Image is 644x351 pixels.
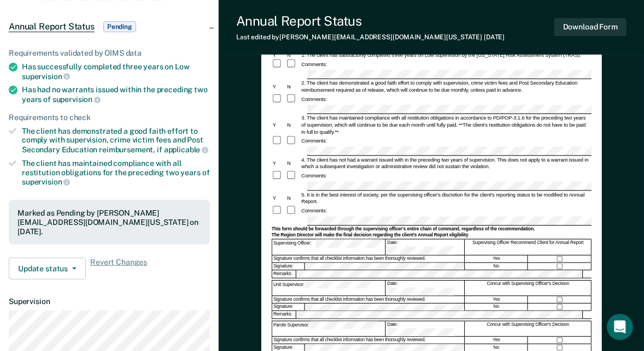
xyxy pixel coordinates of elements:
[272,83,286,90] div: Y
[272,255,465,263] div: Signature confirms that all checklist information has been thoroughly reviewed.
[9,113,210,122] div: Requirements to check
[484,33,505,41] span: [DATE]
[300,172,328,180] div: Comments:
[465,296,528,304] div: Yes
[286,195,300,202] div: N
[22,159,210,187] div: The client has maintained compliance with all restitution obligations for the preceding two years of
[164,145,208,154] span: applicable
[386,322,465,337] div: Date:
[465,304,528,311] div: No
[272,337,465,344] div: Signature confirms that all checklist information has been thoroughly reviewed.
[300,61,328,68] div: Comments:
[272,51,286,58] div: Y
[465,240,592,255] div: Supervising Officer Recommend Client for Annual Report
[236,13,505,29] div: Annual Report Status
[286,160,300,167] div: N
[272,160,286,167] div: Y
[272,296,465,304] div: Signature confirms that all checklist information has been thoroughly reviewed.
[286,51,300,58] div: N
[272,281,385,296] div: Unit Supervisor:
[272,322,385,337] div: Parole Supervisor:
[286,83,300,90] div: N
[9,258,86,279] button: Update status
[272,226,592,232] div: This form should be forwarded through the supervising officer's entire chain of command, regardle...
[272,271,296,278] div: Remarks:
[300,207,328,215] div: Comments:
[236,33,505,41] div: Last edited by [PERSON_NAME][EMAIL_ADDRESS][DOMAIN_NAME][US_STATE]
[300,115,592,135] div: 3. The client has maintained compliance with all restitution obligations in accordance to PD/POP-...
[17,209,201,236] div: Marked as Pending by [PERSON_NAME][EMAIL_ADDRESS][DOMAIN_NAME][US_STATE] on [DATE].
[22,72,70,81] span: supervision
[607,314,633,340] div: Open Intercom Messenger
[465,337,528,344] div: Yes
[554,18,627,36] button: Download Form
[272,121,286,128] div: Y
[465,255,528,263] div: Yes
[300,51,592,58] div: 1. The client has satisfactorily completed three years on Low supervision by the [US_STATE] Risk ...
[465,263,528,270] div: No
[103,21,136,32] span: Pending
[9,21,95,32] span: Annual Report Status
[52,95,101,104] span: supervision
[386,281,465,296] div: Date:
[272,311,296,318] div: Remarks:
[286,121,300,128] div: N
[272,304,305,311] div: Signature:
[465,322,592,337] div: Concur with Supervising Officer's Decision
[272,195,286,202] div: Y
[300,191,592,205] div: 5. It is in the best interest of society, per the supervising officer's discretion for the client...
[90,258,147,279] span: Revert Changes
[22,177,70,186] span: supervision
[300,80,592,93] div: 2. The client has demonstrated a good faith effort to comply with supervision, crime victim fees ...
[272,233,592,239] div: The Region Director will make the final decision regarding the client's Annual Report eligibility
[9,297,210,306] dt: Supervision
[386,240,465,255] div: Date:
[465,281,592,296] div: Concur with Supervising Officer's Decision
[300,96,328,103] div: Comments:
[22,127,210,154] div: The client has demonstrated a good faith effort to comply with supervision, crime victim fees and...
[300,138,328,145] div: Comments:
[272,263,305,270] div: Signature:
[9,49,210,58] div: Requirements validated by OIMS data
[22,62,210,81] div: Has successfully completed three years on Low
[300,156,592,170] div: 4. The client has not had a warrant issued with in the preceding two years of supervision. This d...
[272,240,385,255] div: Supervising Officer:
[22,85,210,104] div: Has had no warrants issued within the preceding two years of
